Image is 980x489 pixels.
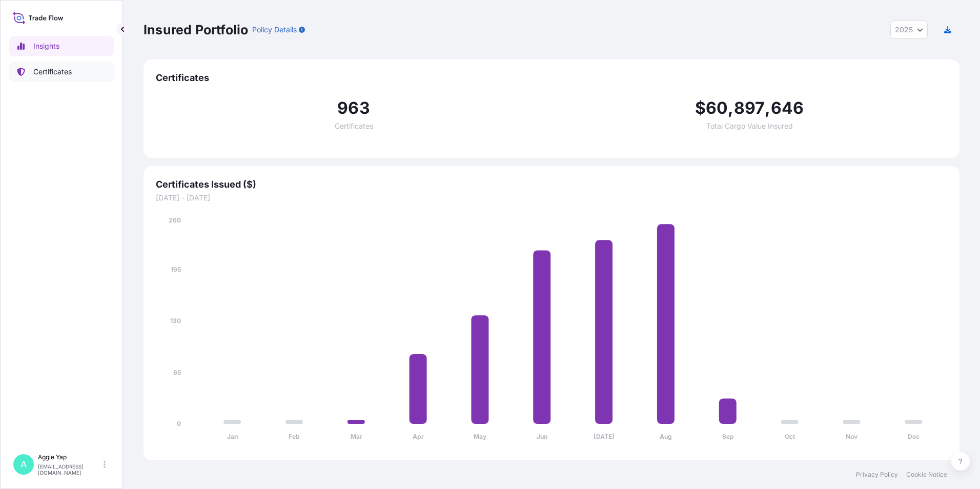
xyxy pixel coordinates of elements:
tspan: Jan [227,433,238,440]
tspan: Mar [351,433,362,440]
a: Cookie Notice [906,471,947,479]
tspan: 260 [169,216,181,224]
p: Policy Details [252,25,297,35]
tspan: Dec [908,433,920,440]
tspan: 65 [173,369,181,376]
span: 963 [337,100,370,116]
span: 60 [706,100,728,116]
tspan: [DATE] [594,433,615,440]
button: Year Selector [890,21,928,39]
p: Certificates [33,67,72,77]
tspan: Aug [660,433,672,440]
p: Insights [33,41,59,51]
p: Aggie Yap [38,453,101,461]
tspan: Sep [722,433,734,440]
span: 646 [771,100,804,116]
p: Insured Portfolio [144,22,248,38]
a: Certificates [9,62,114,82]
a: Insights [9,36,114,56]
span: Certificates Issued ($) [156,178,947,191]
span: Total Cargo Value Insured [706,123,793,130]
tspan: Oct [785,433,795,440]
span: 897 [734,100,765,116]
span: $ [695,100,706,116]
span: , [765,100,770,116]
tspan: 0 [177,420,181,427]
tspan: 195 [171,266,181,273]
tspan: May [474,433,487,440]
span: , [728,100,733,116]
tspan: Feb [289,433,300,440]
tspan: Jun [537,433,547,440]
span: Certificates [335,123,373,130]
tspan: Apr [413,433,424,440]
span: A [21,459,27,470]
tspan: Nov [846,433,858,440]
tspan: 130 [170,317,181,324]
a: Privacy Policy [856,471,898,479]
span: Certificates [156,72,947,84]
span: [DATE] - [DATE] [156,193,947,203]
p: [EMAIL_ADDRESS][DOMAIN_NAME] [38,463,101,476]
span: 2025 [895,25,913,35]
